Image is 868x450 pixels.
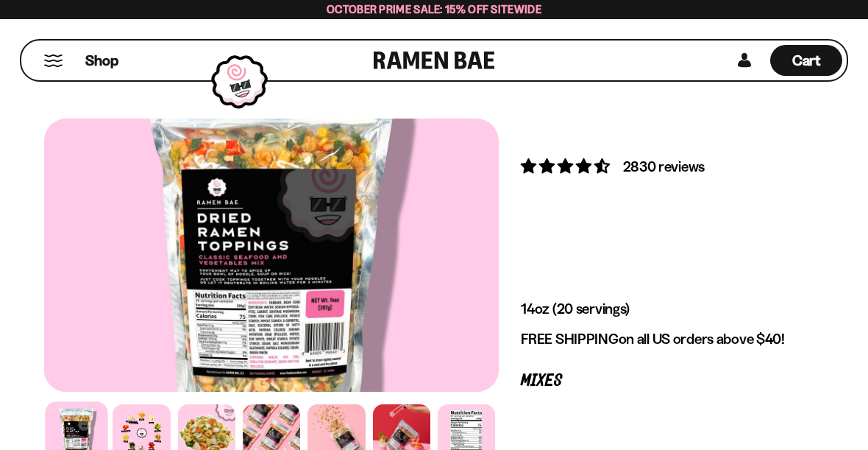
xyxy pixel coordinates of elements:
span: 4.68 stars [521,157,613,175]
span: Cart [792,52,821,69]
p: on all US orders above $40! [521,330,802,348]
p: 14oz (20 servings) [521,300,802,318]
button: Mobile Menu Trigger [43,55,63,67]
span: Shop [85,51,118,71]
a: Shop [85,45,118,76]
strong: FREE SHIPPING [521,330,618,348]
div: Cart [770,41,842,80]
span: October Prime Sale: 15% off Sitewide [327,2,541,16]
span: 2830 reviews [623,158,705,175]
p: Mixes [521,374,802,388]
